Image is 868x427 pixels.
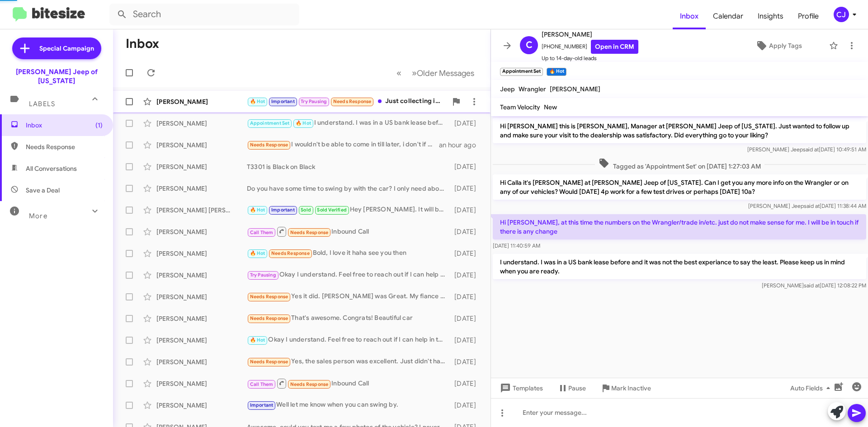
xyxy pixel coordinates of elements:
[156,97,247,106] div: [PERSON_NAME]
[247,226,450,237] div: Inbound Call
[247,291,450,302] div: Yes it did. [PERSON_NAME] was Great. My fiance making final decision & she Not a quick buyer . We...
[493,242,540,249] span: [DATE] 11:40:59 AM
[542,40,638,54] span: [PHONE_NUMBER]
[156,227,247,236] div: [PERSON_NAME]
[547,68,566,76] small: 🔥 Hot
[491,380,550,396] button: Templates
[542,54,638,63] span: Up to 14-day-old leads
[450,119,483,128] div: [DATE]
[595,158,764,171] span: Tagged as 'Appointment Set' on [DATE] 1:27:03 AM
[769,38,802,54] span: Apply Tags
[247,118,450,128] div: I understand. I was in a US bank lease before and it was not the best experiance to say the least...
[247,270,450,280] div: Okay I understand. Feel free to reach out if I can help in the future!👍
[156,314,247,323] div: [PERSON_NAME]
[156,357,247,366] div: [PERSON_NAME]
[156,401,247,410] div: [PERSON_NAME]
[247,335,450,345] div: Okay I understand. Feel free to reach out if I can help in the future!👍
[493,214,866,239] p: Hi [PERSON_NAME], at this time the numbers on the Wrangler/trade in/etc. just do not make sense f...
[250,230,274,235] span: Call Them
[250,120,290,126] span: Appointment Set
[271,207,295,213] span: Important
[250,99,265,104] span: 🔥 Hot
[834,7,849,22] div: CJ
[673,3,706,29] a: Inbox
[250,315,288,321] span: Needs Response
[156,184,247,193] div: [PERSON_NAME]
[250,381,274,387] span: Call Them
[26,164,77,173] span: All Conversations
[156,206,247,215] div: [PERSON_NAME] [PERSON_NAME]
[439,141,483,150] div: an hour ago
[500,85,515,93] span: Jeep
[26,142,103,151] span: Needs Response
[290,230,329,235] span: Needs Response
[247,357,450,367] div: Yes, the sales person was excellent. Just didn't have the right car.
[406,64,480,82] button: Next
[804,202,820,209] span: said at
[593,380,658,396] button: Mark Inactive
[156,292,247,301] div: [PERSON_NAME]
[493,118,866,143] p: Hi [PERSON_NAME] this is [PERSON_NAME], Manager at [PERSON_NAME] Jeep of [US_STATE]. Just wanted ...
[247,313,450,324] div: That's awesome. Congrats! Beautiful car
[271,250,310,256] span: Needs Response
[803,146,819,153] span: said at
[732,38,825,54] button: Apply Tags
[12,38,101,59] a: Special Campaign
[26,121,103,130] span: Inbox
[156,141,247,150] div: [PERSON_NAME]
[396,67,401,79] span: «
[790,380,834,396] span: Auto Fields
[591,40,638,54] a: Open in CRM
[156,162,247,171] div: [PERSON_NAME]
[611,380,651,396] span: Mark Inactive
[39,44,94,53] span: Special Campaign
[156,249,247,258] div: [PERSON_NAME]
[271,99,295,104] span: Important
[450,379,483,388] div: [DATE]
[247,205,450,215] div: Hey [PERSON_NAME]. It will be paid off asap. Once your deal funds we overnight the payoff. Totall...
[498,380,543,396] span: Templates
[247,184,450,193] div: Do you have some time to swing by with the car? I only need about 10-20 minutes to give you our b...
[450,357,483,366] div: [DATE]
[412,67,417,79] span: »
[109,4,299,25] input: Search
[748,202,866,209] span: [PERSON_NAME] Jeep [DATE] 11:38:44 AM
[493,254,866,279] p: I understand. I was in a US bank lease before and it was not the best experiance to say the least...
[250,294,288,300] span: Needs Response
[450,271,483,280] div: [DATE]
[500,68,543,76] small: Appointment Set
[250,207,265,213] span: 🔥 Hot
[29,212,47,220] span: More
[247,162,450,171] div: T3301 is Black on Black
[450,184,483,193] div: [DATE]
[493,174,866,200] p: Hi Calla it's [PERSON_NAME] at [PERSON_NAME] Jeep of [US_STATE]. Can I get you any more info on t...
[250,142,288,148] span: Needs Response
[450,227,483,236] div: [DATE]
[791,3,826,29] a: Profile
[568,380,586,396] span: Pause
[95,121,103,130] span: (1)
[550,85,600,93] span: [PERSON_NAME]
[156,336,247,345] div: [PERSON_NAME]
[519,85,546,93] span: Wrangler
[750,3,791,29] a: Insights
[450,292,483,301] div: [DATE]
[500,103,540,111] span: Team Velocity
[450,314,483,323] div: [DATE]
[544,103,557,111] span: New
[250,402,274,408] span: Important
[550,380,593,396] button: Pause
[29,100,55,108] span: Labels
[247,248,450,258] div: Bold, I love it haha see you then
[450,249,483,258] div: [DATE]
[392,64,480,82] nav: Page navigation example
[706,3,750,29] span: Calendar
[247,378,450,389] div: Inbound Call
[826,7,858,22] button: CJ
[450,401,483,410] div: [DATE]
[156,271,247,280] div: [PERSON_NAME]
[126,37,159,51] h1: Inbox
[762,282,866,289] span: [PERSON_NAME] [DATE] 12:08:22 PM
